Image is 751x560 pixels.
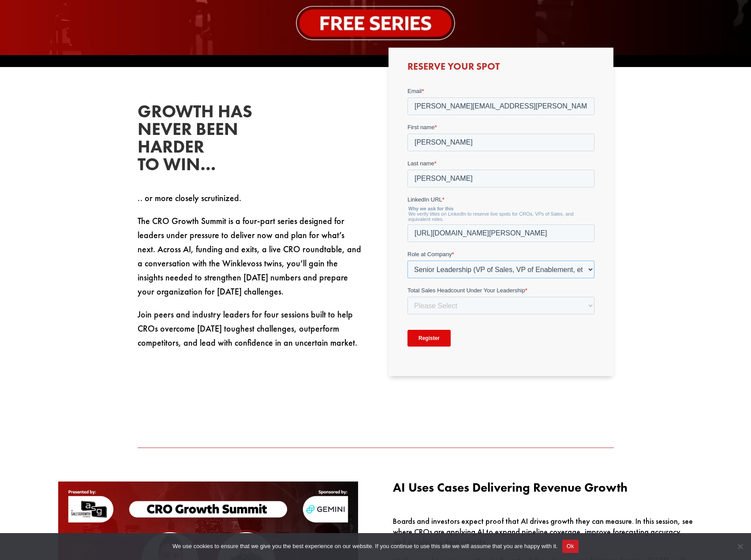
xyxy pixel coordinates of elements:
h2: Growth has never been harder to win… [138,103,270,178]
span: We use cookies to ensure that we give you the best experience on our website. If you continue to ... [172,542,557,551]
p: Boards and investors expect proof that AI drives growth they can measure. In this session, see wh... [393,516,693,555]
h3: Reserve Your Spot [407,62,594,76]
span: Join peers and industry leaders for four sessions built to help CROs overcome [DATE] toughest cha... [138,309,357,348]
iframe: Form 0 [407,87,594,362]
span: AI Uses Cases Delivering Revenue Growth [393,480,628,495]
span: No [736,542,744,551]
span: .. or more closely scrutinized. [138,192,241,204]
button: Ok [562,540,579,553]
span: The CRO Growth Summit is a four-part series designed for leaders under pressure to deliver now an... [138,215,361,297]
